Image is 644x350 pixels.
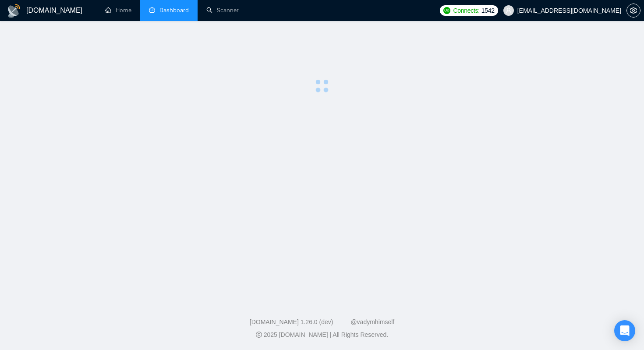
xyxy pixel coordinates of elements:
[626,4,640,18] button: setting
[614,320,635,341] div: Open Intercom Messenger
[250,318,333,325] a: [DOMAIN_NAME] 1.26.0 (dev)
[443,7,450,14] img: upwork-logo.png
[206,7,239,14] a: searchScanner
[159,7,189,14] span: Dashboard
[626,7,640,14] a: setting
[149,7,155,13] span: dashboard
[7,4,21,18] img: logo
[350,318,394,325] a: @vadymhimself
[256,332,262,338] span: copyright
[105,7,131,14] a: homeHome
[627,7,640,14] span: setting
[453,6,479,15] span: Connects:
[481,6,495,15] span: 1542
[7,330,637,339] div: 2025 [DOMAIN_NAME] | All Rights Reserved.
[506,7,512,14] span: user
